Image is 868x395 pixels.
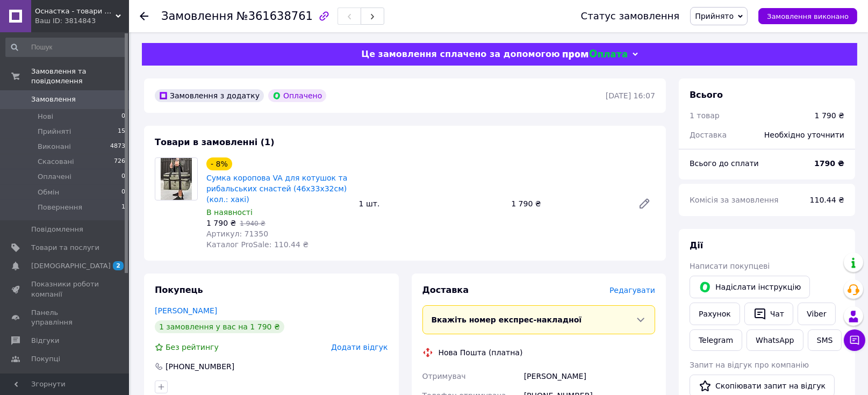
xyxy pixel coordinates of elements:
span: Написати покупцеві [690,262,770,270]
span: Всього до сплати [690,159,759,168]
span: Замовлення [161,10,233,23]
div: Оплачено [268,89,326,102]
span: 1 790 ₴ [206,219,236,227]
div: Замовлення з додатку [155,89,264,102]
span: Всього [690,90,723,100]
button: Замовлення виконано [758,8,857,24]
span: 0 [121,112,125,121]
span: Додати відгук [331,343,388,351]
span: 1 товар [690,111,720,120]
span: 1 940 ₴ [240,220,265,227]
input: Пошук [5,38,126,57]
div: Статус замовлення [581,11,680,21]
img: Сумка коропова VA для котушок та рибальських снастей (46х33х32см) (кол.: хакі) [161,158,192,200]
span: 726 [114,157,125,167]
span: №361638761 [236,10,313,23]
span: Замовлення виконано [767,12,849,20]
span: Товари в замовленні (1) [155,137,275,147]
span: Замовлення [31,95,76,104]
button: Рахунок [690,303,740,325]
div: Нова Пошта (платна) [436,347,526,358]
span: Це замовлення сплачено за допомогою [361,49,559,59]
div: 1 790 ₴ [815,110,844,121]
span: 2 [113,261,124,270]
span: Повідомлення [31,225,83,234]
span: Отримувач [422,372,466,380]
span: Артикул: 71350 [206,229,268,238]
img: evopay logo [563,49,627,60]
a: [PERSON_NAME] [155,306,217,315]
span: 110.44 ₴ [810,196,844,204]
span: Комісія за замовлення [690,196,779,204]
a: Viber [798,303,835,325]
span: Показники роботи компанії [31,279,99,299]
span: Без рейтингу [166,343,219,351]
span: 4873 [110,142,125,152]
span: Редагувати [609,286,655,295]
time: [DATE] 16:07 [606,91,655,100]
div: Необхідно уточнити [758,123,851,147]
span: Доставка [422,285,469,295]
span: Покупець [155,285,203,295]
span: Запит на відгук про компанію [690,361,809,369]
span: Повернення [38,203,82,212]
span: Відгуки [31,336,59,346]
div: [PHONE_NUMBER] [164,361,235,372]
span: Замовлення та повідомлення [31,67,129,86]
span: 0 [121,172,125,182]
span: В наявності [206,208,253,217]
span: Оснастка - товари для риболовлі [35,6,116,16]
div: [PERSON_NAME] [522,367,657,386]
button: SMS [808,329,842,351]
span: Покупці [31,354,60,364]
span: Товари та послуги [31,243,99,253]
span: Скасовані [38,157,74,167]
span: Нові [38,112,53,121]
div: 1 шт. [355,196,507,211]
button: Чат з покупцем [844,329,865,351]
div: - 8% [206,157,232,170]
div: 1 790 ₴ [507,196,629,211]
span: 15 [118,127,125,137]
span: Дії [690,240,703,250]
a: Редагувати [634,193,655,214]
span: Доставка [690,131,727,139]
span: [DEMOGRAPHIC_DATA] [31,261,111,271]
span: Каталог ProSale: 110.44 ₴ [206,240,309,249]
div: Повернутися назад [140,11,148,21]
span: Обмін [38,188,59,197]
span: Прийняті [38,127,71,137]
div: 1 замовлення у вас на 1 790 ₴ [155,320,284,333]
span: 0 [121,188,125,197]
span: Вкажіть номер експрес-накладної [432,315,582,324]
button: Надіслати інструкцію [690,276,810,298]
span: 1 [121,203,125,212]
a: Сумка коропова VA для котушок та рибальських снастей (46х33х32см) (кол.: хакі) [206,174,347,204]
b: 1790 ₴ [814,159,844,168]
span: Прийнято [695,12,734,20]
span: Панель управління [31,308,99,327]
a: Telegram [690,329,742,351]
a: WhatsApp [747,329,803,351]
button: Чат [744,303,793,325]
span: Каталог ProSale [31,373,89,383]
span: Виконані [38,142,71,152]
div: Ваш ID: 3814843 [35,16,129,26]
span: Оплачені [38,172,71,182]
